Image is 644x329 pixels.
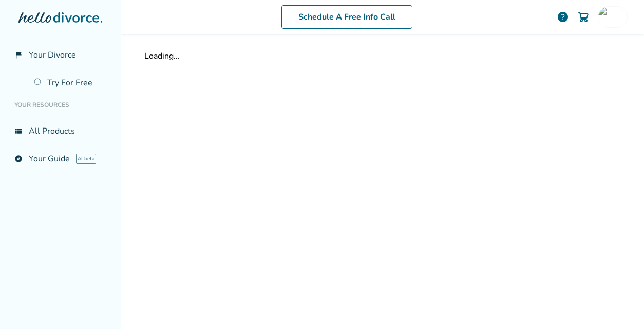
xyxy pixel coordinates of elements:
[598,7,619,27] img: mherrick32@gmail.com
[8,147,112,171] a: exploreYour GuideAI beta
[8,95,112,115] li: Your Resources
[14,155,23,163] span: explore
[76,154,96,164] span: AI beta
[14,127,23,135] span: view_list
[29,49,76,61] span: Your Divorce
[28,71,112,95] a: Try For Free
[557,11,569,23] a: help
[8,43,112,67] a: flag_2Your Divorce
[577,11,590,23] img: Cart
[8,119,112,143] a: view_listAll Products
[281,5,412,29] a: Schedule A Free Info Call
[144,50,621,62] div: Loading...
[14,51,23,59] span: flag_2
